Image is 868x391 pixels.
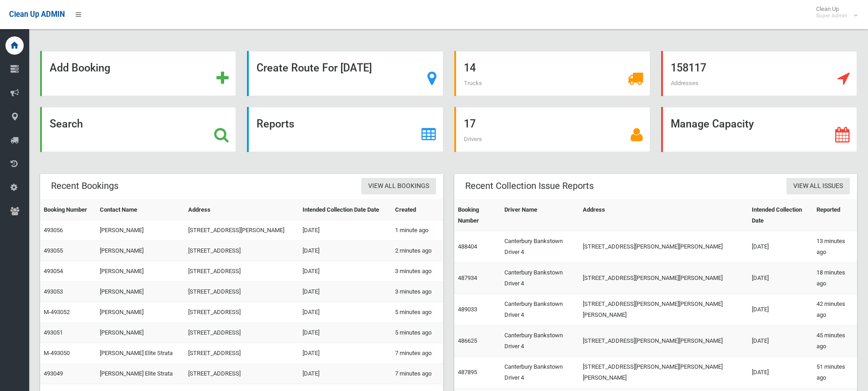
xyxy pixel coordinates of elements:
[391,302,443,323] td: 5 minutes ago
[661,107,857,152] a: Manage Capacity
[813,325,857,357] td: 45 minutes ago
[247,107,443,152] a: Reports
[748,263,812,294] td: [DATE]
[96,364,185,384] td: [PERSON_NAME] Elite Strata
[391,282,443,302] td: 3 minutes ago
[501,357,579,388] td: Canterbury Bankstown Driver 4
[40,200,96,220] th: Booking Number
[454,200,501,231] th: Booking Number
[44,268,63,274] a: 493054
[40,51,236,96] a: Add Booking
[671,61,706,74] strong: 158117
[44,247,63,254] a: 493055
[185,343,299,364] td: [STREET_ADDRESS]
[185,241,299,261] td: [STREET_ADDRESS]
[185,302,299,323] td: [STREET_ADDRESS]
[501,325,579,357] td: Canterbury Bankstown Driver 4
[96,282,185,302] td: [PERSON_NAME]
[96,200,185,220] th: Contact Name
[458,306,477,313] a: 489033
[299,282,391,302] td: [DATE]
[96,220,185,241] td: [PERSON_NAME]
[361,178,436,195] a: View All Bookings
[299,302,391,323] td: [DATE]
[185,364,299,384] td: [STREET_ADDRESS]
[813,231,857,263] td: 13 minutes ago
[464,117,476,130] strong: 17
[391,261,443,282] td: 3 minutes ago
[454,177,605,195] header: Recent Collection Issue Reports
[391,364,443,384] td: 7 minutes ago
[812,5,857,19] span: Clean Up
[501,294,579,325] td: Canterbury Bankstown Driver 4
[579,357,748,388] td: [STREET_ADDRESS][PERSON_NAME][PERSON_NAME][PERSON_NAME]
[454,107,650,152] a: 17 Drivers
[464,136,482,142] span: Drivers
[501,263,579,294] td: Canterbury Bankstown Driver 4
[748,200,812,231] th: Intended Collection Date
[748,357,812,388] td: [DATE]
[44,227,63,234] a: 493056
[40,177,129,195] header: Recent Bookings
[579,200,748,231] th: Address
[96,261,185,282] td: [PERSON_NAME]
[661,51,857,96] a: 158117 Addresses
[185,282,299,302] td: [STREET_ADDRESS]
[748,231,812,263] td: [DATE]
[464,61,476,74] strong: 14
[786,178,850,195] a: View All Issues
[185,200,299,220] th: Address
[391,323,443,343] td: 5 minutes ago
[299,261,391,282] td: [DATE]
[391,220,443,241] td: 1 minute ago
[813,294,857,325] td: 42 minutes ago
[299,364,391,384] td: [DATE]
[299,220,391,241] td: [DATE]
[247,51,443,96] a: Create Route For [DATE]
[185,220,299,241] td: [STREET_ADDRESS][PERSON_NAME]
[96,302,185,323] td: [PERSON_NAME]
[458,369,477,376] a: 487895
[748,325,812,357] td: [DATE]
[391,200,443,220] th: Created
[579,325,748,357] td: [STREET_ADDRESS][PERSON_NAME][PERSON_NAME]
[185,323,299,343] td: [STREET_ADDRESS]
[44,370,63,377] a: 493049
[816,12,847,19] small: Super Admin
[671,80,699,86] span: Addresses
[9,10,65,19] span: Clean Up ADMIN
[299,241,391,261] td: [DATE]
[501,231,579,263] td: Canterbury Bankstown Driver 4
[813,263,857,294] td: 18 minutes ago
[185,261,299,282] td: [STREET_ADDRESS]
[391,343,443,364] td: 7 minutes ago
[40,107,236,152] a: Search
[458,337,477,344] a: 486625
[458,243,477,250] a: 488404
[257,117,294,130] strong: Reports
[44,309,70,315] a: M-493052
[299,343,391,364] td: [DATE]
[464,80,482,86] span: Trucks
[748,294,812,325] td: [DATE]
[96,241,185,261] td: [PERSON_NAME]
[671,117,754,130] strong: Manage Capacity
[813,200,857,231] th: Reported
[579,294,748,325] td: [STREET_ADDRESS][PERSON_NAME][PERSON_NAME][PERSON_NAME]
[96,343,185,364] td: [PERSON_NAME] Elite Strata
[299,323,391,343] td: [DATE]
[44,288,63,295] a: 493053
[501,200,579,231] th: Driver Name
[299,200,391,220] th: Intended Collection Date Date
[50,61,110,74] strong: Add Booking
[44,329,63,336] a: 493051
[96,323,185,343] td: [PERSON_NAME]
[391,241,443,261] td: 2 minutes ago
[579,231,748,263] td: [STREET_ADDRESS][PERSON_NAME][PERSON_NAME]
[813,357,857,388] td: 51 minutes ago
[458,274,477,281] a: 487934
[50,117,83,130] strong: Search
[257,61,372,74] strong: Create Route For [DATE]
[454,51,650,96] a: 14 Trucks
[44,350,70,356] a: M-493050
